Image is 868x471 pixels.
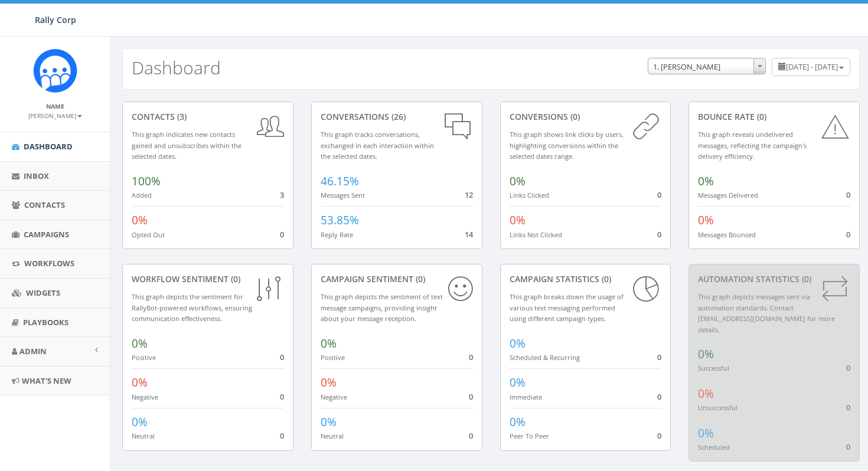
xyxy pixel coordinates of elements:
span: 0 [469,391,473,402]
span: 46.15% [321,174,359,189]
span: Dashboard [24,141,73,152]
span: 1. James Martin [648,58,766,74]
span: 0 [280,391,284,402]
span: (26) [389,111,406,122]
span: 1. James Martin [648,58,765,75]
img: Icon_1.png [33,48,77,93]
span: 0 [657,229,661,240]
div: Workflow Sentiment [132,273,284,285]
span: 0% [510,212,526,228]
small: Peer To Peer [510,431,549,440]
small: Reply Rate [321,230,353,239]
small: Messages Sent [321,191,365,199]
small: This graph indicates new contacts gained and unsubscribes within the selected dates. [132,130,242,161]
div: Campaign Statistics [510,273,662,285]
span: 0% [698,212,714,228]
h2: Dashboard [132,58,221,77]
span: 0% [132,212,148,228]
small: This graph breaks down the usage of various text messaging performed using different campaign types. [510,292,624,323]
span: Admin [19,346,47,356]
span: (0) [755,111,766,122]
span: (0) [229,273,240,284]
span: 0% [510,336,526,351]
span: Rally Corp [35,14,76,25]
small: This graph tracks conversations, exchanged in each interaction within the selected dates. [321,130,434,161]
span: 0 [280,352,284,362]
small: This graph reveals undelivered messages, reflecting the campaign's delivery efficiency. [698,130,807,161]
span: 0 [469,352,473,362]
span: 0 [846,402,850,413]
small: This graph depicts the sentiment for RallyBot-powered workflows, ensuring communication effective... [132,292,252,323]
small: Negative [132,392,158,401]
span: 0% [132,336,148,351]
small: Negative [321,392,347,401]
span: 0% [321,414,337,430]
small: Name [46,102,64,110]
small: Positive [132,353,156,362]
span: What's New [22,375,71,386]
a: [PERSON_NAME] [28,110,82,120]
div: conversations [321,111,473,123]
span: (0) [568,111,580,122]
div: contacts [132,111,284,123]
span: 53.85% [321,212,359,228]
span: Workflows [24,258,74,269]
span: 12 [465,189,473,200]
span: 0% [510,174,526,189]
small: Opted Out [132,230,165,239]
small: Neutral [132,431,155,440]
small: Successful [698,364,729,372]
small: Messages Bounced [698,230,756,239]
span: 14 [465,229,473,240]
span: (0) [599,273,611,284]
small: Added [132,191,152,199]
span: (0) [800,273,811,284]
span: 100% [132,174,161,189]
span: 0 [469,430,473,441]
span: 0 [280,430,284,441]
span: Inbox [24,171,49,181]
small: Unsuccessful [698,403,738,412]
span: 0 [657,430,661,441]
div: Campaign Sentiment [321,273,473,285]
span: 0 [846,229,850,240]
small: Links Not Clicked [510,230,562,239]
span: (3) [175,111,187,122]
div: conversions [510,111,662,123]
span: 0 [846,441,850,452]
small: Immediate [510,392,542,401]
span: Widgets [26,287,60,298]
span: 0 [846,362,850,373]
small: Neutral [321,431,344,440]
span: 0% [510,375,526,390]
small: Scheduled [698,443,730,452]
span: 0% [698,174,714,189]
span: 0% [698,426,714,441]
span: 0% [321,375,337,390]
span: 0% [321,336,337,351]
small: Scheduled & Recurring [510,353,580,362]
span: 0% [132,414,148,430]
span: 0 [657,189,661,200]
span: 3 [280,189,284,200]
span: 0% [132,375,148,390]
span: 0 [657,352,661,362]
span: 0% [698,386,714,401]
span: 0 [657,391,661,402]
small: This graph depicts messages sent via automation standards. Contact [EMAIL_ADDRESS][DOMAIN_NAME] f... [698,292,835,334]
small: [PERSON_NAME] [28,112,82,120]
span: 0% [510,414,526,430]
span: [DATE] - [DATE] [786,61,838,72]
div: Bounce Rate [698,111,850,123]
small: This graph shows link clicks by users, highlighting conversions within the selected dates range. [510,130,624,161]
span: Playbooks [23,317,68,328]
small: Positive [321,353,345,362]
span: (0) [413,273,425,284]
span: 0 [280,229,284,240]
span: Contacts [24,199,65,210]
div: Automation Statistics [698,273,850,285]
span: 0% [698,346,714,362]
span: 0 [846,189,850,200]
small: Links Clicked [510,191,549,199]
span: Campaigns [24,229,69,240]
